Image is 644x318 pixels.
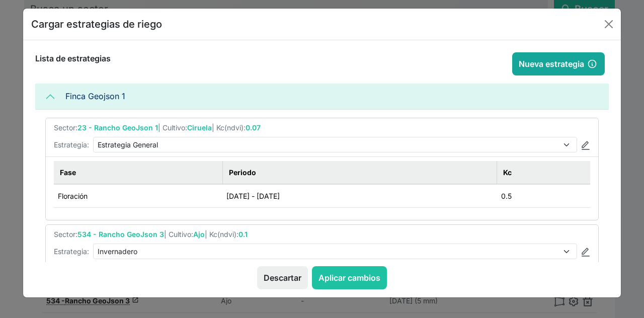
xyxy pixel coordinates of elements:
[77,123,158,132] span: 23 - Rancho GeoJson 1
[581,141,590,150] img: delete
[312,266,387,289] button: Aplicar cambios
[512,52,605,75] button: Nueva estrategia
[77,230,164,238] span: 534 - Rancho GeoJson 3
[226,192,280,200] span: [DATE] - [DATE]
[193,230,205,238] span: Ajo
[35,84,609,110] button: Finca Geojson 1
[238,230,248,238] span: 0.1
[222,161,497,184] th: Periodo
[31,17,162,32] h5: Cargar estrategias de riego
[54,229,590,240] p: Sector: | Cultivo: | Kc(ndvi):
[54,161,222,184] th: Fase
[187,123,212,132] span: Ciruela
[58,192,88,200] span: Floración
[54,139,89,150] label: Estrategia:
[54,122,590,133] p: Sector: | Cultivo: | Kc(ndvi):
[601,16,617,32] button: Close
[501,192,512,200] span: 0.5
[35,52,111,67] p: Lista de estrategias
[54,246,89,257] label: Estrategia:
[246,123,261,132] span: 0.07
[257,266,308,289] button: Descartar
[497,161,591,184] th: Kc
[581,248,590,257] img: delete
